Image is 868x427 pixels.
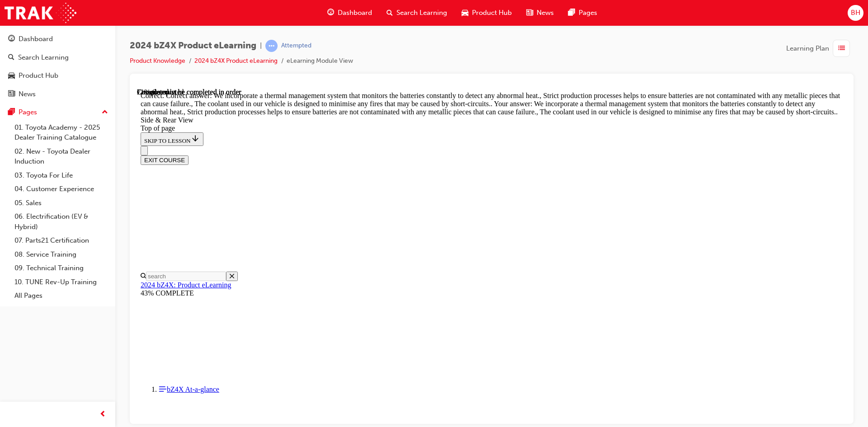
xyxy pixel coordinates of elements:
[454,4,519,22] a: car-iconProduct Hub
[194,57,278,65] a: 2024 bZ4X Product eLearning
[561,4,604,22] a: pages-iconPages
[568,7,575,19] span: pages-icon
[786,40,854,57] button: Learning Plan
[320,4,379,22] a: guage-iconDashboard
[4,44,66,58] button: SKIP TO LESSON
[8,54,14,62] span: search-icon
[4,193,94,201] a: 2024 bZ4X: Product eLearning
[519,4,561,22] a: news-iconNews
[11,210,112,234] a: 06. Electrification (EV & Hybrid)
[11,261,112,275] a: 09. Technical Training
[281,42,311,50] div: Attempted
[4,49,112,66] a: Search Learning
[7,49,63,56] span: SKIP TO LESSON
[5,3,76,23] img: Trak
[130,41,256,51] span: 2024 bZ4X Product eLearning
[4,29,112,104] button: DashboardSearch LearningProduct HubNews
[537,8,554,18] span: News
[786,43,829,54] span: Learning Plan
[11,196,112,210] a: 05. Sales
[338,8,372,18] span: Dashboard
[526,7,533,19] span: news-icon
[4,104,112,121] button: Pages
[4,4,706,28] div: Correct. Correct answer: We incorporate a thermal management system that monitors the batteries c...
[130,57,185,65] a: Product Knowledge
[9,183,89,193] input: Search
[848,5,863,21] button: BH
[11,145,112,169] a: 02. New - Toyota Dealer Induction
[4,201,706,209] div: 43% COMPLETE
[11,169,112,183] a: 03. Toyota For Life
[8,90,15,99] span: news-icon
[260,41,262,51] span: |
[327,7,334,19] span: guage-icon
[851,8,860,18] span: BH
[579,8,597,18] span: Pages
[462,7,468,19] span: car-icon
[11,289,112,303] a: All Pages
[838,43,845,54] span: list-icon
[99,409,106,420] span: prev-icon
[4,67,112,84] a: Product Hub
[8,35,15,43] span: guage-icon
[19,34,53,44] div: Dashboard
[4,67,52,77] button: EXIT COURSE
[19,70,58,81] div: Product Hub
[11,248,112,262] a: 08. Service Training
[472,8,512,18] span: Product Hub
[8,72,15,80] span: car-icon
[4,58,11,67] button: Close navigation menu
[4,31,112,47] a: Dashboard
[11,234,112,248] a: 07. Parts21 Certification
[102,107,108,118] span: up-icon
[19,89,36,99] div: News
[387,7,393,19] span: search-icon
[4,36,706,44] div: Top of page
[379,4,454,22] a: search-iconSearch Learning
[396,8,447,18] span: Search Learning
[11,275,112,289] a: 10. TUNE Rev-Up Training
[18,52,69,63] div: Search Learning
[11,182,112,196] a: 04. Customer Experience
[19,107,37,117] div: Pages
[4,86,112,103] a: News
[11,121,112,145] a: 01. Toyota Academy - 2025 Dealer Training Catalogue
[8,108,15,117] span: pages-icon
[265,40,278,52] span: learningRecordVerb_ATTEMPT-icon
[4,28,706,36] div: Side & Rear View
[287,56,353,66] li: eLearning Module View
